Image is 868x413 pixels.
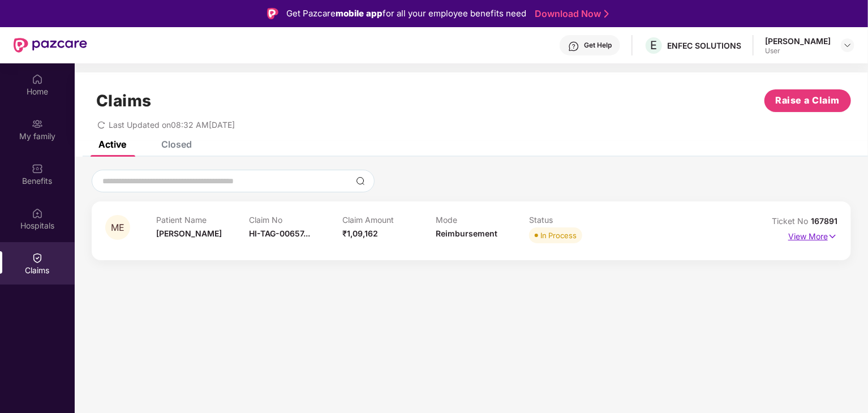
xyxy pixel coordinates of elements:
span: E [651,38,658,52]
p: Claim Amount [342,215,436,225]
img: svg+xml;base64,PHN2ZyBpZD0iU2VhcmNoLTMyeDMyIiB4bWxucz0iaHR0cDovL3d3dy53My5vcmcvMjAwMC9zdmciIHdpZH... [356,177,365,186]
div: Get Help [584,41,612,50]
p: Status [529,215,622,225]
div: [PERSON_NAME] [765,36,831,46]
span: Last Updated on 08:32 AM[DATE] [109,120,235,130]
img: Stroke [604,8,609,20]
button: Raise a Claim [764,89,851,112]
div: Get Pazcare for all your employee benefits need [286,7,526,20]
img: svg+xml;base64,PHN2ZyB4bWxucz0iaHR0cDovL3d3dy53My5vcmcvMjAwMC9zdmciIHdpZHRoPSIxNyIgaGVpZ2h0PSIxNy... [828,230,837,243]
p: Patient Name [156,215,250,225]
span: HI-TAG-00657... [250,229,311,238]
span: Raise a Claim [776,93,840,107]
img: svg+xml;base64,PHN2ZyBpZD0iSG9tZSIgeG1sbnM9Imh0dHA6Ly93d3cudzMub3JnLzIwMDAvc3ZnIiB3aWR0aD0iMjAiIG... [32,74,43,85]
span: ₹1,09,162 [342,229,378,238]
p: Claim No [250,215,343,225]
span: Ticket No [772,216,811,226]
div: User [765,46,831,55]
div: Closed [161,139,192,150]
span: ME [111,223,124,233]
strong: mobile app [336,8,383,19]
img: svg+xml;base64,PHN2ZyB3aWR0aD0iMjAiIGhlaWdodD0iMjAiIHZpZXdCb3g9IjAgMCAyMCAyMCIgZmlsbD0ibm9uZSIgeG... [32,118,43,130]
span: [PERSON_NAME] [156,229,222,238]
span: 167891 [811,216,837,226]
div: In Process [540,230,577,241]
img: svg+xml;base64,PHN2ZyBpZD0iQmVuZWZpdHMiIHhtbG5zPSJodHRwOi8vd3d3LnczLm9yZy8yMDAwL3N2ZyIgd2lkdGg9Ij... [32,163,43,174]
p: Mode [436,215,529,225]
img: New Pazcare Logo [14,38,87,53]
span: Reimbursement [436,229,497,238]
img: Logo [267,8,278,19]
a: Download Now [535,8,605,20]
img: svg+xml;base64,PHN2ZyBpZD0iSGVscC0zMngzMiIgeG1sbnM9Imh0dHA6Ly93d3cudzMub3JnLzIwMDAvc3ZnIiB3aWR0aD... [568,41,579,52]
h1: Claims [96,91,152,110]
div: Active [98,139,126,150]
div: ENFEC SOLUTIONS [667,40,741,51]
img: svg+xml;base64,PHN2ZyBpZD0iRHJvcGRvd24tMzJ4MzIiIHhtbG5zPSJodHRwOi8vd3d3LnczLm9yZy8yMDAwL3N2ZyIgd2... [843,41,852,50]
span: redo [97,120,105,130]
img: svg+xml;base64,PHN2ZyBpZD0iQ2xhaW0iIHhtbG5zPSJodHRwOi8vd3d3LnczLm9yZy8yMDAwL3N2ZyIgd2lkdGg9IjIwIi... [32,252,43,264]
p: View More [788,227,837,243]
img: svg+xml;base64,PHN2ZyBpZD0iSG9zcGl0YWxzIiB4bWxucz0iaHR0cDovL3d3dy53My5vcmcvMjAwMC9zdmciIHdpZHRoPS... [32,208,43,219]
